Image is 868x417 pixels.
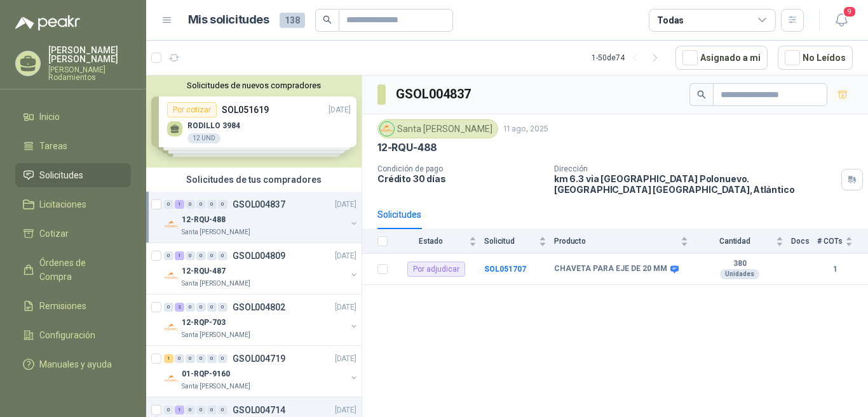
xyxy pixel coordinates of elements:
[233,200,285,209] p: GSOL004837
[817,263,853,275] b: 1
[817,229,868,254] th: # COTs
[182,227,250,237] p: Santa [PERSON_NAME]
[218,251,227,260] div: 0
[186,303,195,312] div: 0
[335,199,356,211] p: [DATE]
[188,11,269,29] h1: Mis solicitudes
[380,122,394,136] img: Company Logo
[377,164,544,173] p: Condición de pago
[196,200,206,209] div: 0
[164,217,179,232] img: Company Logo
[207,406,217,414] div: 0
[657,13,684,27] div: Todas
[39,110,60,124] span: Inicio
[146,76,362,168] div: Solicitudes de nuevos compradoresPor cotizarSOL051619[DATE] RODILLO 398412 UNDPor cotizarSOL05154...
[164,371,179,387] img: Company Logo
[720,269,759,279] div: Unidades
[48,46,131,63] p: [PERSON_NAME] [PERSON_NAME]
[335,404,356,416] p: [DATE]
[182,265,226,277] p: 12-RQU-487
[554,229,696,254] th: Producto
[323,15,332,24] span: search
[164,303,173,312] div: 0
[39,256,119,284] span: Órdenes de Compra
[182,279,250,289] p: Santa [PERSON_NAME]
[233,251,285,260] p: GSOL004809
[15,222,131,246] a: Cotizar
[697,90,706,99] span: search
[696,259,783,269] b: 380
[15,15,80,30] img: Logo peakr
[15,163,131,187] a: Solicitudes
[15,294,131,318] a: Remisiones
[503,123,548,135] p: 11 ago, 2025
[15,323,131,347] a: Configuración
[39,227,69,241] span: Cotizar
[15,251,131,289] a: Órdenes de Compra
[207,251,217,260] div: 0
[146,168,362,192] div: Solicitudes de tus compradores
[182,317,226,329] p: 12-RQP-703
[164,248,359,289] a: 0 1 0 0 0 0 GSOL004809[DATE] Company Logo12-RQU-487Santa [PERSON_NAME]
[395,229,484,254] th: Estado
[407,261,465,277] div: Por adjudicar
[395,237,466,246] span: Estado
[186,200,195,209] div: 0
[696,237,773,246] span: Cantidad
[396,84,473,104] h3: GSOL004837
[554,237,678,246] span: Producto
[164,320,179,335] img: Company Logo
[233,303,285,312] p: GSOL004802
[207,303,217,312] div: 0
[186,251,195,260] div: 0
[186,354,195,363] div: 0
[164,351,359,392] a: 1 0 0 0 0 0 GSOL004719[DATE] Company Logo01-RQP-9160Santa [PERSON_NAME]
[484,237,536,246] span: Solicitud
[335,301,356,314] p: [DATE]
[39,328,95,342] span: Configuración
[164,406,173,414] div: 0
[39,197,86,211] span: Licitaciones
[196,354,206,363] div: 0
[15,134,131,158] a: Tareas
[164,200,173,209] div: 0
[830,9,853,32] button: 9
[218,354,227,363] div: 0
[182,368,230,380] p: 01-RQP-9160
[675,46,768,70] button: Asignado a mi
[207,354,217,363] div: 0
[39,357,112,371] span: Manuales y ayuda
[791,229,817,254] th: Docs
[196,251,206,260] div: 0
[778,46,853,70] button: No Leídos
[335,250,356,262] p: [DATE]
[696,229,791,254] th: Cantidad
[207,200,217,209] div: 0
[164,197,359,237] a: 0 1 0 0 0 0 GSOL004837[DATE] Company Logo12-RQU-488Santa [PERSON_NAME]
[182,214,226,226] p: 12-RQU-488
[182,330,250,340] p: Santa [PERSON_NAME]
[233,406,285,414] p: GSOL004714
[39,299,86,313] span: Remisiones
[484,265,526,274] a: SOL051707
[175,354,184,363] div: 0
[484,229,554,254] th: Solicitud
[377,208,421,222] div: Solicitudes
[817,237,843,246] span: # COTs
[218,303,227,312] div: 0
[15,105,131,129] a: Inicio
[554,264,667,274] b: CHAVETA PARA EJE DE 20 MM
[15,192,131,216] a: Licitaciones
[196,303,206,312] div: 0
[39,168,83,182] span: Solicitudes
[186,406,195,414] div: 0
[843,6,857,18] span: 9
[377,141,437,154] p: 12-RQU-488
[196,406,206,414] div: 0
[151,81,356,90] button: Solicitudes de nuevos compradores
[554,164,836,173] p: Dirección
[182,381,250,392] p: Santa [PERSON_NAME]
[335,353,356,365] p: [DATE]
[164,251,173,260] div: 0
